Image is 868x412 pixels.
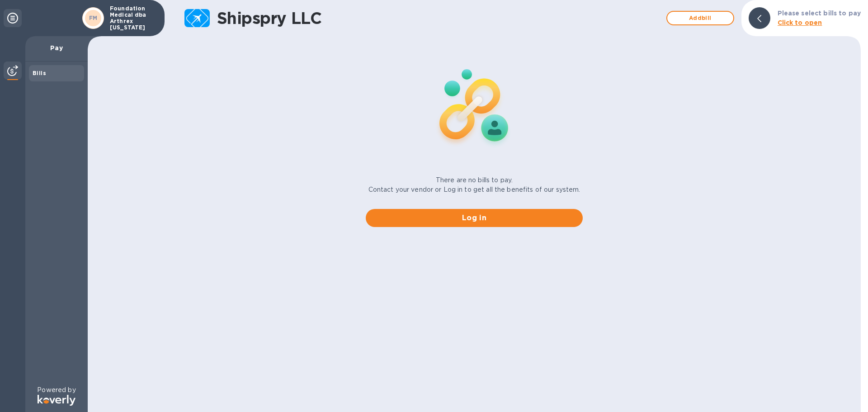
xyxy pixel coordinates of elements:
b: Click to open [778,19,822,26]
button: Log in [366,209,583,227]
b: FM [89,14,98,21]
b: Please select bills to pay [778,9,861,17]
p: There are no bills to pay. Contact your vendor or Log in to get all the benefits of our system. [368,175,580,194]
p: Pay [33,43,80,52]
h1: Shipspry LLC [217,9,662,28]
span: Log in [373,213,576,223]
span: Add bill [675,13,726,24]
p: Powered by [37,385,75,395]
p: Foundation Medical dba Arthrex [US_STATE] [110,5,155,31]
button: Addbill [666,11,734,25]
b: Bills [33,70,46,76]
img: Logo [38,395,75,406]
